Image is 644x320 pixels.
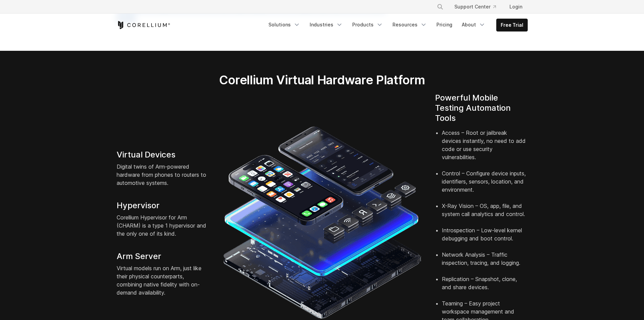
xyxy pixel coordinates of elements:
a: Free Trial [497,19,527,31]
p: Corellium Hypervisor for Arm (CHARM) is a type 1 hypervisor and the only one of its kind. [117,213,209,238]
a: Solutions [264,19,304,31]
button: Search [434,1,446,13]
li: Access – Root or jailbreak devices instantly, no need to add code or use security vulnerabilities. [442,129,528,169]
li: Replication – Snapshot, clone, and share devices. [442,275,528,299]
h4: Arm Server [117,251,209,261]
h4: Hypervisor [117,200,209,211]
h2: Corellium Virtual Hardware Platform [187,72,457,87]
li: Network Analysis – Traffic inspection, tracing, and logging. [442,251,528,275]
a: Industries [306,19,347,31]
a: Products [348,19,387,31]
li: Control – Configure device inputs, identifiers, sensors, location, and environment. [442,169,528,202]
a: Pricing [432,19,456,31]
h4: Virtual Devices [117,150,209,160]
a: Corellium Home [117,21,170,29]
li: Introspection – Low-level kernel debugging and boot control. [442,226,528,251]
h4: Powerful Mobile Testing Automation Tools [435,93,528,123]
a: Login [504,1,528,13]
div: Navigation Menu [264,19,528,31]
p: Digital twins of Arm-powered hardware from phones to routers to automotive systems. [117,163,209,187]
li: X-Ray Vision – OS, app, file, and system call analytics and control. [442,202,528,226]
a: About [458,19,490,31]
p: Virtual models run on Arm, just like their physical counterparts, combining native fidelity with ... [117,264,209,297]
div: Navigation Menu [429,1,528,13]
a: Resources [388,19,431,31]
a: Support Center [449,1,501,13]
